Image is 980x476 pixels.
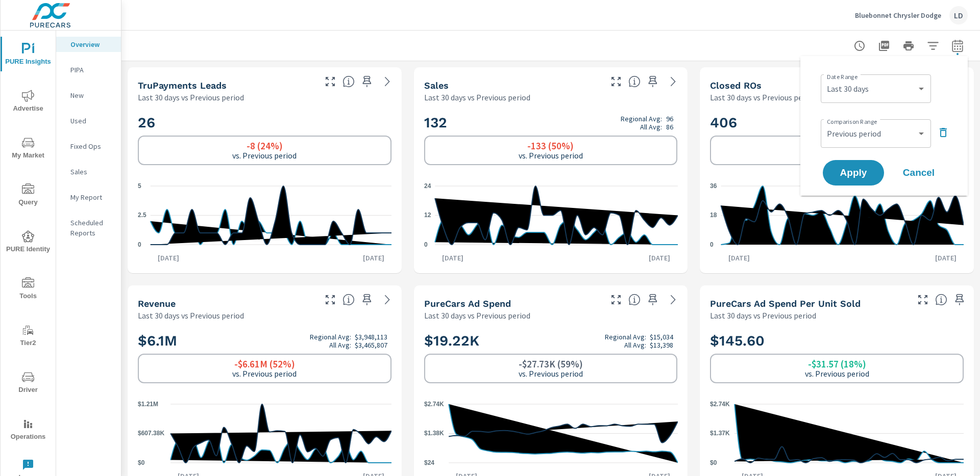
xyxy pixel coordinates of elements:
[342,75,355,88] span: The number of truPayments leads.
[56,190,121,205] div: My Report
[232,151,297,160] p: vs. Previous period
[605,333,646,341] p: Regional Avg:
[424,332,678,350] h2: $19.22K
[710,298,861,309] h5: PureCars Ad Spend Per Unit Sold
[710,332,964,350] h2: $145.60
[951,292,968,308] span: Save this to your personalized report
[138,241,141,248] text: 0
[424,401,444,408] text: $2.74K
[138,459,145,466] text: $0
[70,116,113,126] p: Used
[56,37,121,52] div: Overview
[710,401,730,408] text: $2.74K
[424,114,678,131] h2: 132
[424,80,449,91] h5: Sales
[70,141,113,151] p: Fixed Ops
[710,114,964,131] h2: 406
[645,292,661,308] span: Save this to your personalized report
[4,90,53,115] span: Advertise
[56,88,121,103] div: New
[234,359,295,369] h6: -$6.61M (52%)
[138,80,227,91] h5: truPayments Leads
[56,139,121,154] div: Fixed Ops
[4,230,53,255] span: PURE Identity
[322,292,338,308] button: Make Fullscreen
[424,241,428,248] text: 0
[424,309,530,322] p: Last 30 days vs Previous period
[710,241,714,248] text: 0
[379,292,396,308] a: See more details in report
[138,401,158,408] text: $1.21M
[56,164,121,179] div: Sales
[424,91,530,103] p: Last 30 days vs Previous period
[138,114,391,131] h2: 26
[232,369,297,378] p: vs. Previous period
[628,294,641,306] span: Total cost of media for all PureCars channels for the selected dealership group over the selected...
[329,341,351,349] p: All Avg:
[359,73,375,90] span: Save this to your personalized report
[138,309,244,322] p: Last 30 days vs Previous period
[355,341,387,349] p: $3,465,807
[621,115,662,123] p: Regional Avg:
[710,212,717,219] text: 18
[424,182,431,190] text: 24
[710,459,717,466] text: $0
[310,333,351,341] p: Regional Avg:
[70,65,113,75] p: PIPA
[666,123,673,131] p: 86
[519,359,583,369] h6: -$27.73K (59%)
[805,369,869,378] p: vs. Previous period
[710,430,730,437] text: $1.37K
[624,341,646,349] p: All Avg:
[650,341,673,349] p: $13,398
[928,253,964,263] p: [DATE]
[4,43,53,68] span: PURE Insights
[645,73,661,90] span: Save this to your personalized report
[322,73,338,90] button: Make Fullscreen
[710,182,717,190] text: 36
[70,192,113,202] p: My Report
[70,167,113,177] p: Sales
[628,75,641,88] span: Number of vehicles sold by the dealership over the selected date range. [Source: This data is sou...
[56,113,121,128] div: Used
[151,253,186,263] p: [DATE]
[608,292,624,308] button: Make Fullscreen
[424,298,511,309] h5: PureCars Ad Spend
[70,39,113,49] p: Overview
[70,90,113,100] p: New
[356,253,391,263] p: [DATE]
[342,294,355,306] span: Total sales revenue over the selected date range. [Source: This data is sourced from the dealer’s...
[435,253,471,263] p: [DATE]
[640,123,662,131] p: All Avg:
[710,80,762,91] h5: Closed ROs
[424,212,431,219] text: 12
[4,137,53,162] span: My Market
[56,62,121,77] div: PIPA
[665,292,681,308] a: See more details in report
[359,292,375,308] span: Save this to your personalized report
[70,218,113,238] p: Scheduled Reports
[949,6,968,24] div: LD
[823,160,884,186] button: Apply
[138,91,244,103] p: Last 30 days vs Previous period
[4,183,53,208] span: Query
[56,215,121,241] div: Scheduled Reports
[519,369,583,378] p: vs. Previous period
[424,459,434,466] text: $24
[710,309,816,322] p: Last 30 days vs Previous period
[519,151,583,160] p: vs. Previous period
[247,141,283,151] h6: -8 (24%)
[808,359,866,369] h6: -$31.57 (18%)
[379,73,396,90] a: See more details in report
[710,91,816,103] p: Last 30 days vs Previous period
[138,430,164,437] text: $607.38K
[721,253,757,263] p: [DATE]
[138,182,141,190] text: 5
[935,294,947,306] span: Average cost of advertising per each vehicle sold at the dealer over the selected date range. The...
[138,212,146,219] text: 2.5
[355,333,387,341] p: $3,948,113
[947,36,968,56] button: Select Date Range
[888,160,949,186] button: Cancel
[666,115,673,123] p: 96
[424,430,444,437] text: $1.38K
